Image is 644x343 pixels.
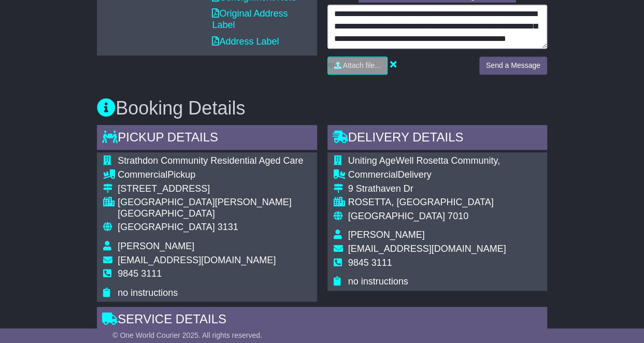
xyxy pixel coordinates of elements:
span: [EMAIL_ADDRESS][DOMAIN_NAME] [348,244,506,254]
span: [GEOGRAPHIC_DATA] [118,222,214,232]
span: Strathdon Community Residential Aged Care [118,155,303,166]
div: [STREET_ADDRESS] [118,183,310,195]
div: ROSETTA, [GEOGRAPHIC_DATA] [348,197,506,208]
span: [GEOGRAPHIC_DATA] [348,211,445,221]
span: Commercial [348,169,398,180]
span: no instructions [118,288,178,298]
span: Uniting AgeWell Rosetta Community, [348,155,500,166]
div: Service Details [97,307,547,335]
span: © One World Courier 2025. All rights reserved. [112,331,262,339]
span: [PERSON_NAME] [348,230,425,240]
div: Delivery Details [327,125,547,153]
span: [EMAIL_ADDRESS][DOMAIN_NAME] [118,255,276,265]
div: 9 Strathaven Dr [348,183,506,195]
div: [GEOGRAPHIC_DATA][PERSON_NAME][GEOGRAPHIC_DATA] [118,197,310,219]
span: Commercial [118,169,167,180]
div: Pickup [118,169,310,181]
span: 7010 [448,211,468,221]
button: Send a Message [479,56,547,75]
a: Original Address Label [212,8,288,30]
span: [PERSON_NAME] [118,241,194,251]
span: no instructions [348,276,408,287]
a: Address Label [212,36,279,47]
span: 9845 3111 [348,258,392,268]
div: Pickup Details [97,125,317,153]
span: 9845 3111 [118,268,162,279]
span: 3131 [218,222,238,232]
h3: Booking Details [97,98,547,119]
div: Delivery [348,169,506,181]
